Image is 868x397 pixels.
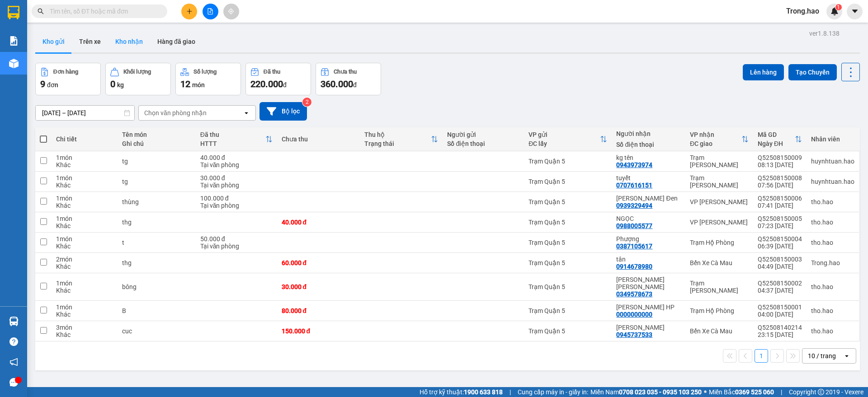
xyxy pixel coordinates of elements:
[616,154,681,161] div: kg tên
[56,324,113,331] div: 3 món
[811,239,854,246] div: tho.hao
[690,131,741,138] div: VP nhận
[117,81,124,89] span: kg
[144,108,207,117] div: Chọn văn phòng nhận
[528,178,607,185] div: Trạm Quận 5
[735,388,774,396] strong: 0369 525 060
[779,5,826,17] span: Trong.hao
[8,6,19,19] img: logo-vxr
[122,283,191,290] div: bông
[282,259,355,266] div: 60.000 đ
[690,239,749,246] div: Trạm Hộ Phòng
[528,307,607,314] div: Trạm Quận 5
[200,131,265,138] div: Đã thu
[122,178,191,185] div: tg
[200,140,265,147] div: HTTT
[758,140,795,147] div: Ngày ĐH
[758,324,802,331] div: Q52508140214
[704,390,707,394] span: ⚪️
[302,98,311,107] sup: 2
[316,63,381,95] button: Chưa thu360.000đ
[811,327,854,335] div: tho.hao
[123,69,151,75] div: Khối lượng
[835,4,842,10] sup: 1
[758,202,802,209] div: 07:41 [DATE]
[180,79,190,89] span: 12
[108,31,150,52] button: Kho nhận
[200,161,273,168] div: Tại văn phòng
[192,81,205,89] span: món
[788,64,837,80] button: Tạo Chuyến
[360,127,443,151] th: Toggle SortBy
[56,182,113,189] div: Khác
[9,378,18,387] span: message
[110,79,115,89] span: 0
[56,304,113,311] div: 1 món
[843,352,850,360] svg: open
[837,4,840,10] span: 1
[364,131,431,138] div: Thu hộ
[282,327,355,335] div: 150.000 đ
[47,81,58,89] span: đơn
[9,358,18,366] span: notification
[196,127,277,151] th: Toggle SortBy
[616,304,681,311] div: THUAN HP
[321,79,353,89] span: 360.000
[758,331,802,338] div: 23:15 [DATE]
[200,174,273,182] div: 30.000 đ
[616,141,681,148] div: Số điện thoại
[200,243,273,250] div: Tại văn phòng
[755,349,768,363] button: 1
[122,140,191,147] div: Ghi chú
[758,161,802,168] div: 08:13 [DATE]
[616,195,681,202] div: Anh Đen
[690,198,749,206] div: VP [PERSON_NAME]
[616,243,652,250] div: 0387105617
[334,69,357,75] div: Chưa thu
[56,243,113,250] div: Khác
[616,235,681,243] div: Phượng
[122,131,191,138] div: Tên món
[811,158,854,165] div: huynhtuan.hao
[809,28,840,38] div: ver 1.8.138
[56,135,113,143] div: Chi tiết
[758,235,802,243] div: Q52508150004
[528,239,607,246] div: Trạm Quận 5
[243,109,250,117] svg: open
[282,219,355,226] div: 40.000 đ
[420,387,503,397] span: Hỗ trợ kỹ thuật:
[528,283,607,290] div: Trạm Quận 5
[690,140,741,147] div: ĐC giao
[282,307,355,314] div: 80.000 đ
[72,31,108,52] button: Trên xe
[364,140,431,147] div: Trạng thái
[56,161,113,168] div: Khác
[9,59,19,68] img: warehouse-icon
[616,324,681,331] div: KIM DUNG
[228,8,234,14] span: aim
[616,263,652,270] div: 0914678980
[353,81,357,89] span: đ
[122,158,191,165] div: tg
[9,317,19,326] img: warehouse-icon
[758,263,802,270] div: 04:49 [DATE]
[758,174,802,182] div: Q52508150008
[122,239,191,246] div: t
[758,256,802,263] div: Q52508150003
[616,276,681,290] div: thùy dung bông hoa
[811,219,854,226] div: tho.hao
[758,182,802,189] div: 07:56 [DATE]
[619,388,702,396] strong: 0708 023 035 - 0935 103 250
[758,304,802,311] div: Q52508150001
[690,219,749,226] div: VP [PERSON_NAME]
[616,311,652,318] div: 0000000000
[56,280,113,287] div: 1 món
[36,106,134,120] input: Select a date range.
[743,64,784,80] button: Lên hàng
[56,311,113,318] div: Khác
[122,198,191,206] div: thùng
[56,195,113,202] div: 1 món
[528,259,607,266] div: Trạm Quận 5
[528,158,607,165] div: Trạm Quận 5
[590,387,702,397] span: Miền Nam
